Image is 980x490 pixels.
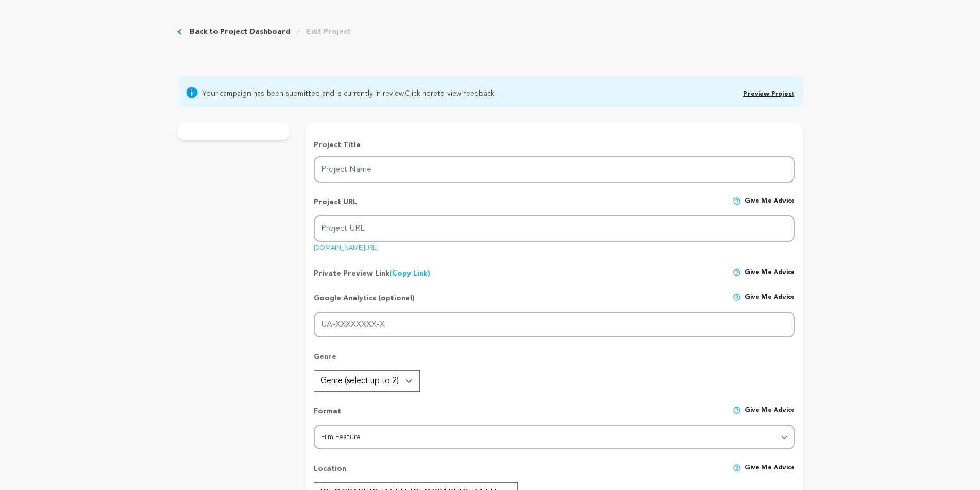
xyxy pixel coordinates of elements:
[314,464,346,482] p: Location
[314,293,415,312] p: Google Analytics (optional)
[733,197,741,205] img: help-circle.svg
[307,27,351,37] a: Edit Project
[733,293,741,301] img: help-circle.svg
[745,268,795,279] span: Give me advice
[733,464,741,472] img: help-circle.svg
[314,406,341,425] p: Format
[314,312,794,338] input: UA-XXXXXXXX-X
[314,215,794,242] input: Project URL
[177,27,351,37] div: Breadcrumb
[314,197,357,215] p: Project URL
[745,197,795,215] span: Give me advice
[314,241,378,251] a: [DOMAIN_NAME][URL]
[745,464,795,482] span: Give me advice
[389,270,430,277] a: (Copy Link)
[314,140,794,150] p: Project Title
[314,268,430,279] p: Private Preview Link
[190,27,290,37] a: Back to Project Dashboard
[314,352,794,370] p: Genre
[405,90,437,97] a: Click here
[733,406,741,414] img: help-circle.svg
[745,293,795,312] span: Give me advice
[202,86,496,99] span: Your campaign has been submitted and is currently in review. to view feedback.
[314,156,794,183] input: Project Name
[745,406,795,425] span: Give me advice
[733,268,741,277] img: help-circle.svg
[743,91,795,97] a: Preview Project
